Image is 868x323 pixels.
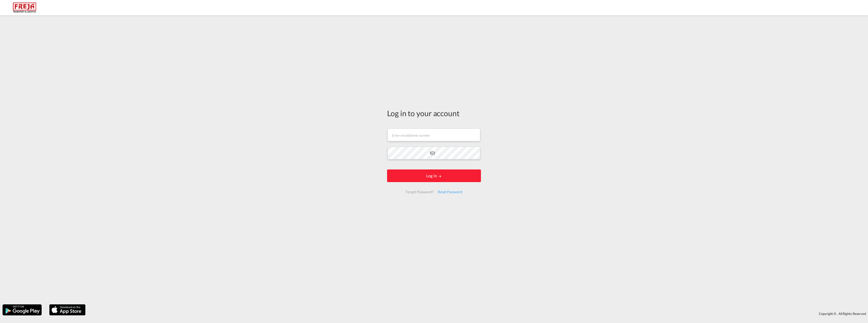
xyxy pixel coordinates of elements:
[8,2,42,13] img: 586607c025bf11f083711d99603023e7.png
[429,150,436,156] md-icon: icon-eye-off
[88,309,868,318] div: Copyright © . All Rights Reserved
[387,108,481,118] div: Log in to your account
[387,169,481,182] button: LOGIN
[2,304,42,316] img: google.png
[49,304,86,316] img: apple.png
[388,129,480,141] input: Enter email/phone number
[404,187,436,196] div: Forgot Password?
[436,187,464,196] div: Reset Password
